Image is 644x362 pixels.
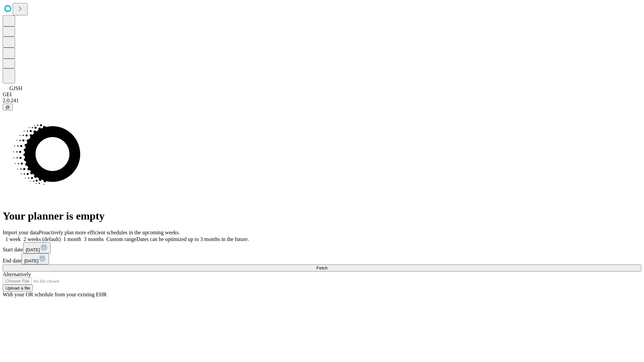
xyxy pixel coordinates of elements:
span: With your OR schedule from your existing EHR [3,292,107,297]
span: [DATE] [24,258,38,263]
button: @ [3,104,13,111]
div: GEI [3,92,641,98]
div: 2.0.241 [3,98,641,104]
span: Import your data [3,230,39,235]
div: End date [3,253,641,264]
button: Upload a file [3,285,33,292]
span: Dates can be optimized up to 3 months in the future. [137,236,249,242]
span: 2 weeks (default) [23,236,61,242]
button: [DATE] [23,242,51,253]
span: Custom range [106,236,136,242]
span: 3 months [84,236,104,242]
div: Start date [3,242,641,253]
span: GJSH [9,85,22,91]
span: @ [5,105,10,110]
h1: Your planner is empty [3,210,641,222]
span: 1 week [5,236,21,242]
span: Proactively plan more efficient schedules in the upcoming weeks. [39,230,180,235]
button: Fetch [3,264,641,271]
span: Alternatively [3,271,31,277]
button: [DATE] [21,253,49,264]
span: 1 month [63,236,81,242]
span: [DATE] [26,247,40,252]
span: Fetch [316,265,327,270]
